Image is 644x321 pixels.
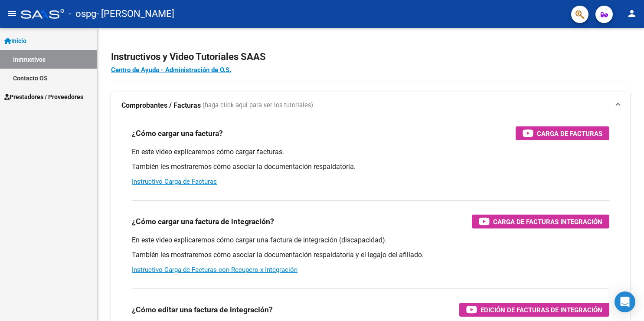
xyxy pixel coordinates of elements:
[459,303,609,317] button: Edición de Facturas de integración
[132,127,223,139] h3: ¿Cómo cargar una factura?
[627,8,637,19] mat-icon: person
[111,92,630,119] mat-expansion-panel-header: Comprobantes / Facturas (haga click aquí para ver los tutoriales)
[7,8,17,19] mat-icon: menu
[493,216,602,227] span: Carga de Facturas Integración
[132,304,273,316] h3: ¿Cómo editar una factura de integración?
[615,291,635,312] div: Open Intercom Messenger
[203,101,313,110] span: (haga click aquí para ver los tutoriales)
[121,101,201,110] strong: Comprobantes / Facturas
[132,215,274,228] h3: ¿Cómo cargar una factura de integración?
[537,128,602,139] span: Carga de Facturas
[4,92,83,102] span: Prestadores / Proveedores
[132,235,609,245] p: En este video explicaremos cómo cargar una factura de integración (discapacidad).
[472,215,609,228] button: Carga de Facturas Integración
[132,178,217,185] a: Instructivo Carga de Facturas
[132,147,609,157] p: En este video explicaremos cómo cargar facturas.
[96,4,174,23] span: - [PERSON_NAME]
[132,266,297,274] a: Instructivo Carga de Facturas con Recupero x Integración
[111,66,231,74] a: Centro de Ayuda - Administración de O.S.
[111,49,630,65] h2: Instructivos y Video Tutoriales SAAS
[516,126,609,140] button: Carga de Facturas
[4,36,26,46] span: Inicio
[132,250,609,260] p: También les mostraremos cómo asociar la documentación respaldatoria y el legajo del afiliado.
[132,162,609,172] p: También les mostraremos cómo asociar la documentación respaldatoria.
[69,4,96,23] span: - ospg
[481,304,602,315] span: Edición de Facturas de integración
